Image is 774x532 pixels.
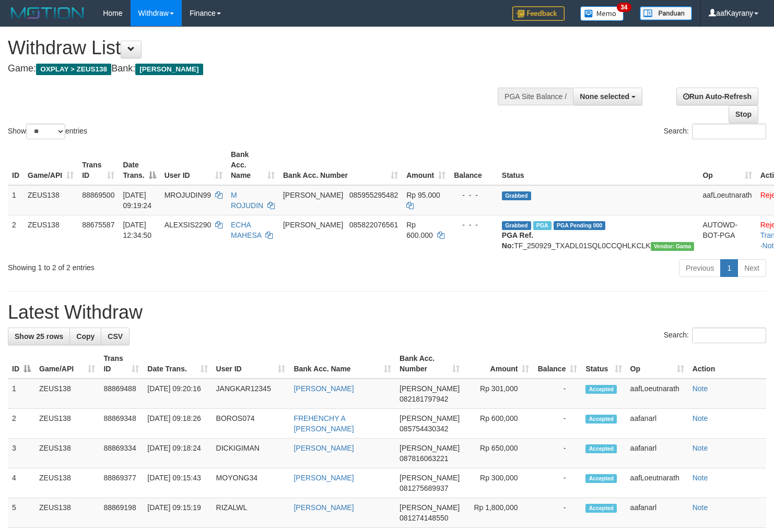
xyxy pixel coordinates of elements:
td: ZEUS138 [24,185,78,215]
h1: Withdraw List [8,38,506,58]
td: - [533,379,581,409]
td: [DATE] 09:18:26 [143,409,212,439]
a: Next [737,259,766,277]
select: Showentries [26,124,65,139]
span: 88675587 [82,221,114,229]
a: Show 25 rows [8,328,70,345]
td: ZEUS138 [35,409,99,439]
a: [PERSON_NAME] [294,474,354,482]
span: Accepted [585,415,617,424]
span: [PERSON_NAME] [400,503,460,512]
span: [PERSON_NAME] [400,474,460,482]
span: [PERSON_NAME] [400,384,460,393]
span: [PERSON_NAME] [400,444,460,452]
a: Note [693,503,708,512]
img: MOTION_logo.png [8,5,87,21]
span: Vendor URL: https://trx31.1velocity.biz [651,242,695,251]
td: AUTOWD-BOT-PGA [698,215,756,255]
span: 88869500 [82,191,114,199]
th: Amount: activate to sort column ascending [464,349,533,379]
span: [DATE] 12:34:50 [123,221,151,239]
a: [PERSON_NAME] [294,444,354,452]
span: 34 [617,3,631,12]
td: [DATE] 09:20:16 [143,379,212,409]
span: Marked by aafpengsreynich [533,221,552,230]
td: ZEUS138 [24,215,78,255]
a: Note [693,384,708,393]
td: aafanarl [626,409,688,439]
a: 1 [720,259,738,277]
th: Date Trans.: activate to sort column descending [119,145,160,185]
th: Action [688,349,766,379]
span: [PERSON_NAME] [283,191,343,199]
td: ZEUS138 [35,498,99,528]
td: 3 [8,439,35,468]
span: PGA Pending [554,221,606,230]
th: Date Trans.: activate to sort column ascending [143,349,212,379]
a: M ROJUDIN [231,191,263,210]
td: Rp 650,000 [464,439,533,468]
th: Status [498,145,699,185]
a: Note [693,474,708,482]
input: Search: [692,328,766,343]
span: None selected [580,92,629,101]
span: Copy 082181797942 to clipboard [400,395,448,403]
td: aafLoeutnarath [626,379,688,409]
td: Rp 600,000 [464,409,533,439]
label: Show entries [8,124,87,139]
span: Copy 081275689937 to clipboard [400,484,448,492]
label: Search: [664,328,766,343]
th: Status: activate to sort column ascending [581,349,626,379]
a: Run Auto-Refresh [676,88,758,105]
th: Bank Acc. Name: activate to sort column ascending [227,145,279,185]
td: [DATE] 09:15:43 [143,468,212,498]
span: [PERSON_NAME] [135,64,203,75]
td: MOYONG34 [212,468,290,498]
span: Show 25 rows [15,332,63,341]
th: Bank Acc. Number: activate to sort column ascending [395,349,464,379]
a: CSV [101,328,130,345]
td: 1 [8,379,35,409]
td: 1 [8,185,24,215]
td: 2 [8,409,35,439]
span: [PERSON_NAME] [283,221,343,229]
td: JANGKAR12345 [212,379,290,409]
td: ZEUS138 [35,439,99,468]
td: aafLoeutnarath [698,185,756,215]
span: [DATE] 09:19:24 [123,191,151,210]
td: - [533,498,581,528]
span: Copy 081274148550 to clipboard [400,514,448,522]
td: Rp 1,800,000 [464,498,533,528]
a: Copy [69,328,101,345]
th: Trans ID: activate to sort column ascending [78,145,119,185]
th: User ID: activate to sort column ascending [160,145,227,185]
th: Game/API: activate to sort column ascending [35,349,99,379]
th: ID [8,145,24,185]
span: Grabbed [502,191,531,200]
div: PGA Site Balance / [498,88,573,105]
input: Search: [692,124,766,139]
span: Rp 600.000 [406,221,433,239]
span: Rp 95.000 [406,191,440,199]
td: BOROS074 [212,409,290,439]
span: Copy 085822076561 to clipboard [349,221,398,229]
td: - [533,468,581,498]
td: Rp 301,000 [464,379,533,409]
div: - - - [454,190,494,200]
a: Note [693,444,708,452]
div: - - - [454,220,494,230]
span: OXPLAY > ZEUS138 [36,64,111,75]
td: aafanarl [626,439,688,468]
td: [DATE] 09:15:19 [143,498,212,528]
td: DICKIGIMAN [212,439,290,468]
td: Rp 300,000 [464,468,533,498]
td: - [533,439,581,468]
th: Balance: activate to sort column ascending [533,349,581,379]
label: Search: [664,124,766,139]
a: Previous [679,259,721,277]
h4: Game: Bank: [8,64,506,74]
span: ALEXSIS2290 [165,221,212,229]
span: Grabbed [502,221,531,230]
th: Op: activate to sort column ascending [626,349,688,379]
td: RIZALWL [212,498,290,528]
